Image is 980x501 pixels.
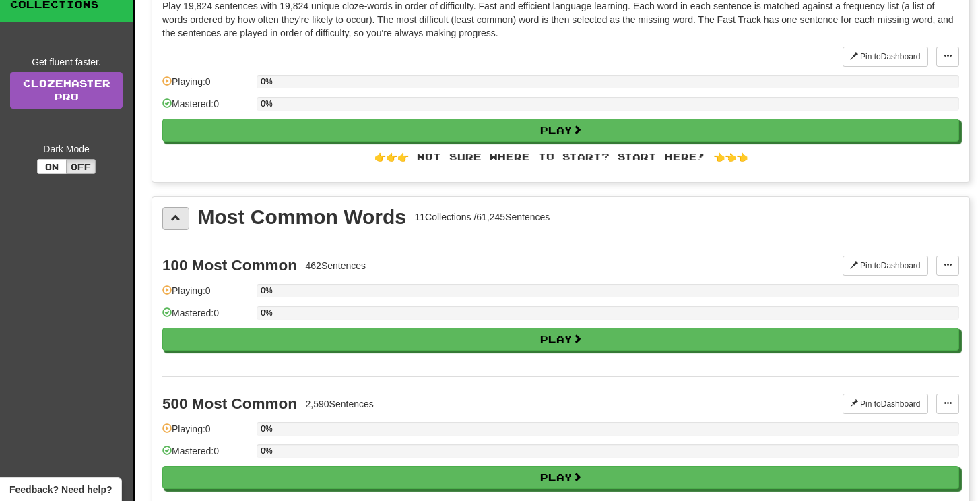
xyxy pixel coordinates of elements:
[306,397,374,411] div: 2,590 Sentences
[162,395,297,412] div: 500 Most Common
[843,394,928,414] button: Pin toDashboard
[9,483,112,496] span: Open feedback widget
[414,210,550,224] div: 11 Collections / 61,245 Sentences
[843,47,928,67] button: Pin toDashboard
[162,97,250,119] div: Mastered: 0
[162,284,250,306] div: Playing: 0
[198,207,406,227] div: Most Common Words
[162,466,959,489] button: Play
[162,150,959,164] div: 👉👉👉 Not sure where to start? Start here! 👈👈👈
[10,55,123,69] div: Get fluent faster.
[66,159,96,174] button: Off
[10,142,123,156] div: Dark Mode
[162,306,250,328] div: Mastered: 0
[162,257,297,274] div: 100 Most Common
[162,75,250,97] div: Playing: 0
[37,159,67,174] button: On
[162,328,959,351] button: Play
[306,259,366,272] div: 462 Sentences
[843,256,928,276] button: Pin toDashboard
[162,444,250,467] div: Mastered: 0
[162,119,959,142] button: Play
[10,72,123,109] a: ClozemasterPro
[162,422,250,444] div: Playing: 0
